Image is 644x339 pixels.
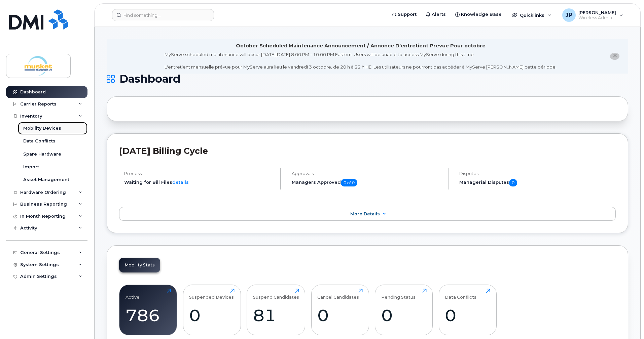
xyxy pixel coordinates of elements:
[126,289,140,300] div: Active
[459,171,616,176] h4: Disputes
[253,305,299,325] div: 81
[341,179,357,186] span: 0 of 0
[292,171,442,176] h4: Approvals
[317,305,363,325] div: 0
[126,289,171,332] a: Active786
[317,289,359,300] div: Cancel Candidates
[253,289,299,300] div: Suspend Candidates
[445,305,490,325] div: 0
[189,289,235,332] a: Suspended Devices0
[509,179,517,186] span: 0
[610,53,619,60] button: close notification
[124,171,275,176] h4: Process
[381,289,427,332] a: Pending Status0
[459,179,616,186] h5: Managerial Disputes
[124,179,275,185] li: Waiting for Bill Files
[381,305,427,325] div: 0
[119,146,616,156] h2: [DATE] Billing Cycle
[189,289,234,300] div: Suspended Devices
[381,289,416,300] div: Pending Status
[126,305,171,325] div: 786
[172,179,189,185] a: details
[445,289,476,300] div: Data Conflicts
[317,289,363,332] a: Cancel Candidates0
[445,289,490,332] a: Data Conflicts0
[350,211,380,216] span: More Details
[292,179,442,186] h5: Managers Approved
[253,289,299,332] a: Suspend Candidates81
[165,51,557,70] div: MyServe scheduled maintenance will occur [DATE][DATE] 8:00 PM - 10:00 PM Eastern. Users will be u...
[189,305,235,325] div: 0
[236,42,486,49] div: October Scheduled Maintenance Announcement / Annonce D'entretient Prévue Pour octobre
[119,74,180,84] span: Dashboard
